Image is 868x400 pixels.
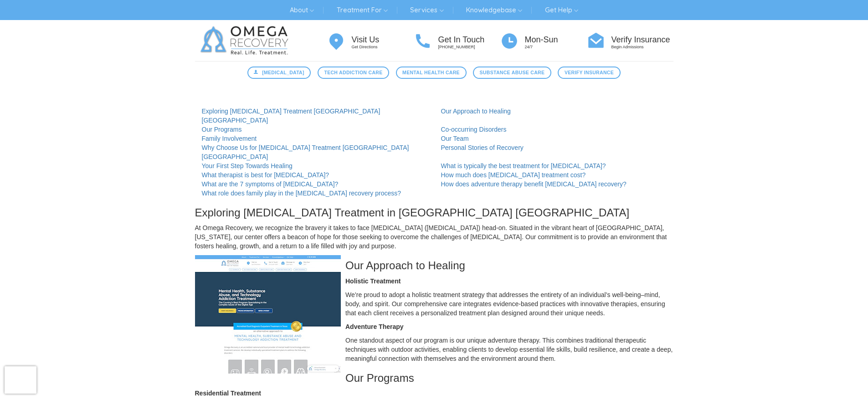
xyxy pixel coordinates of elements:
[345,277,401,285] strong: Holistic Treatment
[441,162,606,169] a: What is typically the best treatment for [MEDICAL_DATA]?
[441,171,586,179] a: How much does [MEDICAL_DATA] treatment cost?
[262,69,304,77] span: [MEDICAL_DATA]
[195,336,673,363] p: One standout aspect of our program is our unique adventure therapy. This combines traditional the...
[195,372,673,384] h3: Our Programs
[202,180,339,188] a: What are the 7 symptoms of [MEDICAL_DATA]?
[441,135,469,142] a: Our Team
[403,3,450,17] a: Services
[195,20,298,61] img: Omega Recovery
[283,3,321,17] a: About
[538,3,585,17] a: Get Help
[327,31,414,51] a: Visit Us Get Directions
[558,67,620,79] a: Verify Insurance
[330,3,395,17] a: Treatment For
[438,44,500,50] p: [PHONE_NUMBER]
[202,108,380,124] a: Exploring [MEDICAL_DATA] Treatment [GEOGRAPHIC_DATA] [GEOGRAPHIC_DATA]
[525,36,587,45] h4: Mon-Sun
[459,3,529,17] a: Knowledgebase
[324,69,382,77] span: Tech Addiction Care
[202,190,401,197] a: What role does family play in the [MEDICAL_DATA] recovery process?
[202,162,293,169] a: Your First Step Towards Healing
[195,207,673,219] h3: Exploring [MEDICAL_DATA] Treatment in [GEOGRAPHIC_DATA] [GEOGRAPHIC_DATA]
[5,366,36,394] iframe: reCAPTCHA
[473,67,551,79] a: Substance Abuse Care
[525,44,587,50] p: 24/7
[195,255,341,374] img: Ptsd Treatment Austin TX
[195,260,673,272] h3: Our Approach to Healing
[202,144,409,160] a: Why Choose Us for [MEDICAL_DATA] Treatment [GEOGRAPHIC_DATA] [GEOGRAPHIC_DATA]
[441,144,524,151] a: Personal Stories of Recovery
[587,31,673,51] a: Verify Insurance Begin Admissions
[396,67,467,79] a: Mental Health Care
[438,36,500,45] h4: Get In Touch
[441,126,507,133] a: Co-occurring Disorders
[202,126,242,133] a: Our Programs
[352,36,414,45] h4: Visit Us
[565,69,614,77] span: Verify Insurance
[611,44,673,50] p: Begin Admissions
[195,390,262,397] strong: Residential Treatment
[345,323,404,330] strong: Adventure Therapy
[611,36,673,45] h4: Verify Insurance
[195,223,673,251] p: At Omega Recovery, we recognize the bravery it takes to face [MEDICAL_DATA] ([MEDICAL_DATA]) head...
[318,67,389,79] a: Tech Addiction Care
[247,67,311,79] a: [MEDICAL_DATA]
[352,44,414,50] p: Get Directions
[402,69,460,77] span: Mental Health Care
[202,171,329,179] a: What therapist is best for [MEDICAL_DATA]?
[480,69,545,77] span: Substance Abuse Care
[441,180,627,188] a: How does adventure therapy benefit [MEDICAL_DATA] recovery?
[202,135,257,142] a: Family Involvement
[441,108,511,115] a: Our Approach to Healing
[195,290,673,318] p: We’re proud to adopt a holistic treatment strategy that addresses the entirety of an individual’s...
[414,31,500,51] a: Get In Touch [PHONE_NUMBER]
